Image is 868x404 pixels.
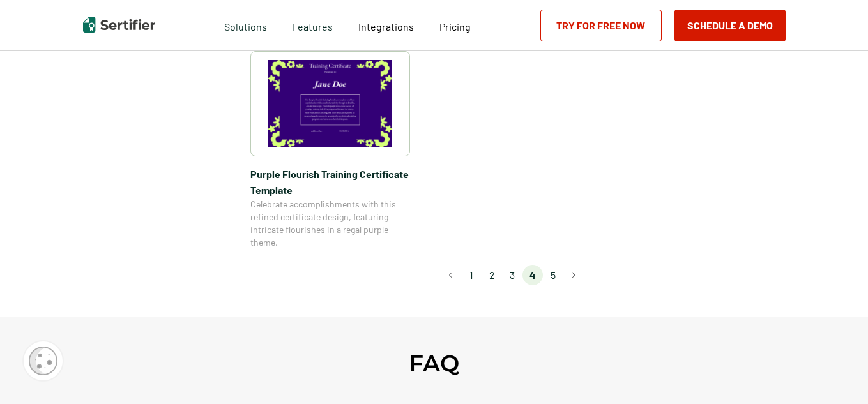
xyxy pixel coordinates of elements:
span: Purple Flourish Training Certificate Template [250,166,410,198]
a: Integrations [358,17,414,33]
img: Cookie Popup Icon [29,347,57,375]
li: page 4 [522,265,543,285]
h2: FAQ [409,349,459,377]
li: page 1 [461,265,482,285]
img: Purple Flourish Training Certificate Template [268,60,392,147]
span: Integrations [358,20,414,33]
img: Sertifier | Digital Credentialing Platform [83,17,155,33]
li: page 5 [543,265,563,285]
li: page 2 [482,265,502,285]
a: Pricing [439,17,471,33]
span: Features [293,17,333,33]
iframe: Chat Widget [804,343,868,404]
button: Go to previous page [441,265,461,285]
span: Celebrate accomplishments with this refined certificate design, featuring intricate flourishes in... [250,198,410,249]
a: Try for Free Now [540,10,662,41]
button: Go to next page [563,265,584,285]
button: Schedule a Demo [674,10,786,41]
span: Solutions [224,17,267,33]
li: page 3 [502,265,522,285]
a: Purple Flourish Training Certificate TemplatePurple Flourish Training Certificate TemplateCelebra... [250,51,410,249]
span: Pricing [439,20,471,33]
